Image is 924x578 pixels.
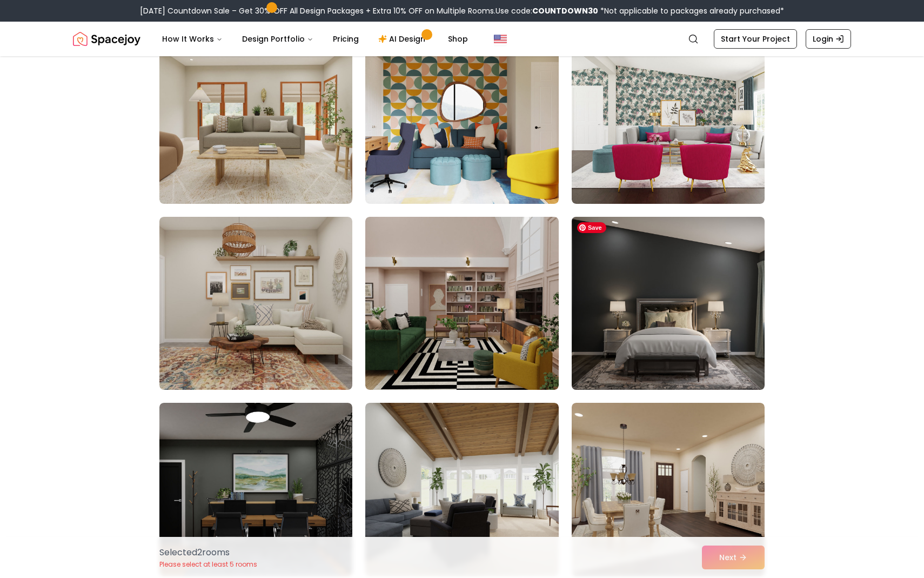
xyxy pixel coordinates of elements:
img: Room room-35 [365,31,558,204]
span: Use code: [496,5,598,16]
img: Spacejoy Logo [73,28,140,50]
a: Spacejoy [73,28,140,50]
div: [DATE] Countdown Sale – Get 30% OFF All Design Packages + Extra 10% OFF on Multiple Rooms. [140,5,784,16]
a: AI Design [370,28,437,50]
a: Login [806,29,851,49]
img: Room room-39 [567,212,769,394]
img: Room room-41 [365,403,558,576]
img: Room room-40 [159,403,352,576]
a: Start Your Project [714,29,797,49]
img: Room room-38 [365,217,558,390]
img: Room room-34 [159,31,352,204]
a: Pricing [324,28,367,50]
img: Room room-36 [572,31,765,204]
span: Save [577,222,606,233]
button: How It Works [153,28,231,50]
p: Selected 2 room s [159,546,257,559]
span: *Not applicable to packages already purchased* [598,5,784,16]
p: Please select at least 5 rooms [159,560,257,569]
img: United States [494,32,507,45]
nav: Global [73,22,851,56]
img: Room room-42 [572,403,765,576]
img: Room room-37 [159,217,352,390]
button: Design Portfolio [233,28,322,50]
a: Shop [439,28,477,50]
nav: Main [153,28,477,50]
b: COUNTDOWN30 [532,5,598,16]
